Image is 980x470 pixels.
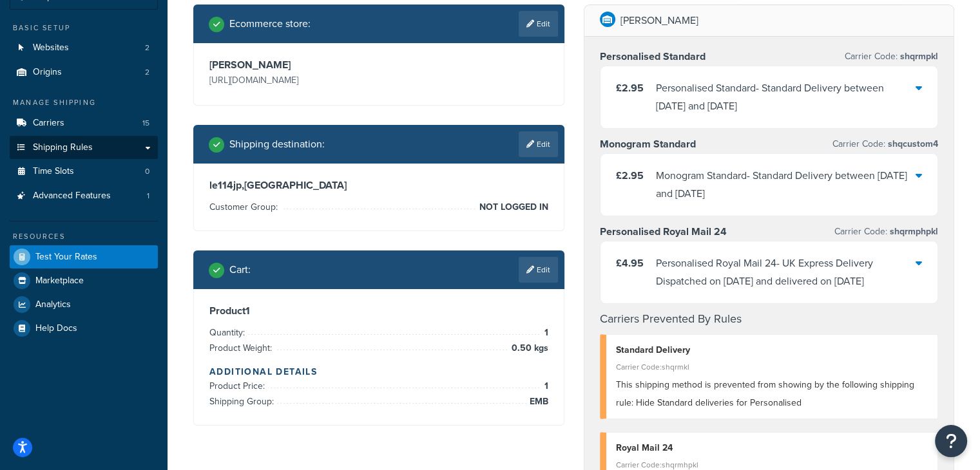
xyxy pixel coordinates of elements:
[616,439,928,457] div: Royal Mail 24
[33,118,64,129] span: Carriers
[147,191,149,202] span: 1
[209,379,268,393] span: Product Price:
[887,225,938,238] span: shqrmphpkl
[209,365,548,379] h4: Additional Details
[10,61,158,84] li: Origins
[209,71,376,89] p: [URL][DOMAIN_NAME]
[10,184,158,208] a: Advanced Features1
[35,299,71,310] span: Analytics
[33,142,93,153] span: Shipping Rules
[10,136,158,160] a: Shipping Rules
[616,168,644,183] span: £2.95
[209,179,548,192] h3: le114jp , [GEOGRAPHIC_DATA]
[10,97,158,108] div: Manage Shipping
[209,341,275,355] span: Product Weight:
[616,256,644,270] span: £4.95
[616,80,644,95] span: £2.95
[35,276,84,287] span: Marketplace
[845,48,938,66] p: Carrier Code:
[33,67,62,78] span: Origins
[10,231,158,242] div: Resources
[209,395,277,408] span: Shipping Group:
[832,135,938,153] p: Carrier Code:
[898,50,938,63] span: shqrmpkl
[142,118,149,129] span: 15
[145,166,149,177] span: 0
[885,137,938,151] span: shqcustom4
[616,378,914,409] span: This shipping method is prevented from showing by the following shipping rule: Hide Standard deli...
[145,42,149,53] span: 2
[600,50,706,63] h3: Personalised Standard
[834,223,938,241] p: Carrier Code:
[10,317,158,340] a: Help Docs
[229,264,251,276] h2: Cart :
[519,11,558,37] a: Edit
[10,61,158,84] a: Origins2
[209,59,376,71] h3: [PERSON_NAME]
[935,425,967,457] button: Open Resource Center
[35,323,77,334] span: Help Docs
[33,166,74,177] span: Time Slots
[541,379,548,394] span: 1
[10,160,158,183] li: Time Slots
[10,245,158,268] a: Test Your Rates
[476,200,548,215] span: NOT LOGGED IN
[519,131,558,157] a: Edit
[656,167,916,203] div: Monogram Standard - Standard Delivery between [DATE] and [DATE]
[656,254,916,290] div: Personalised Royal Mail 24 - UK Express Delivery Dispatched on [DATE] and delivered on [DATE]
[508,341,548,356] span: 0.50 kgs
[10,111,158,135] li: Carriers
[33,191,111,202] span: Advanced Features
[600,138,696,151] h3: Monogram Standard
[145,67,149,78] span: 2
[616,341,928,359] div: Standard Delivery
[541,325,548,341] span: 1
[616,358,928,376] div: Carrier Code: shqrmkl
[10,111,158,135] a: Carriers15
[10,23,158,33] div: Basic Setup
[229,18,311,30] h2: Ecommerce store :
[620,12,698,30] p: [PERSON_NAME]
[33,42,69,53] span: Websites
[519,257,558,283] a: Edit
[209,200,281,214] span: Customer Group:
[600,310,939,328] h4: Carriers Prevented By Rules
[10,160,158,183] a: Time Slots0
[656,79,916,115] div: Personalised Standard - Standard Delivery between [DATE] and [DATE]
[526,394,548,409] span: EMB
[209,305,548,317] h3: Product 1
[209,326,248,339] span: Quantity:
[600,225,727,238] h3: Personalised Royal Mail 24
[35,252,97,263] span: Test Your Rates
[10,293,158,316] a: Analytics
[10,36,158,60] li: Websites
[10,269,158,292] a: Marketplace
[10,184,158,208] li: Advanced Features
[229,138,325,150] h2: Shipping destination :
[10,36,158,60] a: Websites2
